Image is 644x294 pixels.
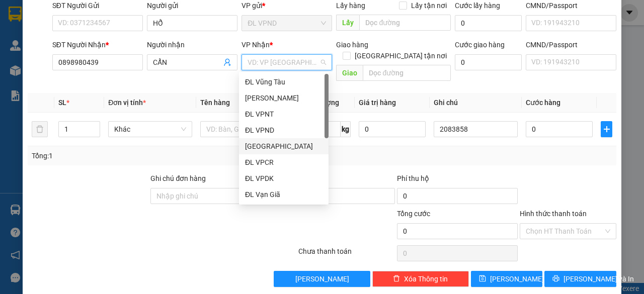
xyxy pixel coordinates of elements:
div: Chưa thanh toán [297,246,396,263]
div: ĐL DUY [239,90,329,106]
label: Cước giao hàng [455,41,505,49]
div: ĐL Vũng Tàu [239,74,329,90]
span: [PERSON_NAME] [295,273,349,284]
span: kg [341,121,351,137]
button: deleteXóa Thông tin [372,271,469,287]
span: SL [58,99,66,107]
label: Hình thức thanh toán [520,210,587,218]
input: Ghi Chú [434,121,518,137]
span: Đơn vị tính [108,99,146,107]
span: Cước hàng [526,99,560,107]
input: 0 [359,121,426,137]
button: save[PERSON_NAME] [471,271,543,287]
span: [PERSON_NAME] và In [563,273,634,284]
input: Dọc đường [359,15,450,31]
span: Khác [114,122,186,137]
div: ĐL Vạn Giã [245,189,323,200]
div: [GEOGRAPHIC_DATA] [245,141,323,152]
label: Cước lấy hàng [455,2,500,10]
span: Tên hàng [200,99,230,107]
input: Dọc đường [363,65,450,81]
button: printer[PERSON_NAME] và In [544,271,616,287]
span: printer [552,275,559,283]
input: Cước lấy hàng [455,15,522,31]
div: Tổng: 1 [32,150,250,161]
div: ĐL VPND [239,122,329,138]
div: ĐL VPNT [239,106,329,122]
span: delete [393,275,400,283]
div: Phí thu hộ [397,173,518,188]
span: VP Nhận [242,41,270,49]
span: [PERSON_NAME] [490,273,544,284]
div: ĐL VPCR [239,154,329,170]
span: Xóa Thông tin [404,273,448,284]
div: [PERSON_NAME] [245,92,323,104]
div: CMND/Passport [526,39,616,50]
input: VD: Bàn, Ghế [200,121,284,137]
label: Ghi chú đơn hàng [150,174,206,182]
div: ĐL VPDK [245,173,323,184]
div: ĐL VPND [245,125,323,136]
input: Ghi chú đơn hàng [150,188,272,204]
div: ĐL Vạn Giã [239,186,329,203]
span: save [479,275,486,283]
input: Cước giao hàng [455,54,522,70]
span: Giá trị hàng [359,99,396,107]
div: ĐL VPDK [239,170,329,186]
div: ĐL Vũng Tàu [245,76,323,87]
div: ĐL VPNT [245,109,323,120]
button: delete [32,121,48,137]
th: Ghi chú [430,93,522,113]
span: Tổng cước [397,210,430,218]
span: Lấy [336,15,359,31]
span: Giao [336,65,363,81]
span: plus [601,125,612,133]
span: [GEOGRAPHIC_DATA] tận nơi [351,50,451,61]
span: Giao hàng [336,41,368,49]
div: Người nhận [147,39,237,50]
div: ĐL Quận 1 [239,138,329,154]
button: [PERSON_NAME] [274,271,370,287]
button: plus [601,121,612,137]
span: ĐL VPND [248,16,326,31]
span: user-add [223,58,231,66]
span: Lấy hàng [336,2,365,10]
div: SĐT Người Nhận [52,39,143,50]
div: ĐL VPCR [245,157,323,168]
